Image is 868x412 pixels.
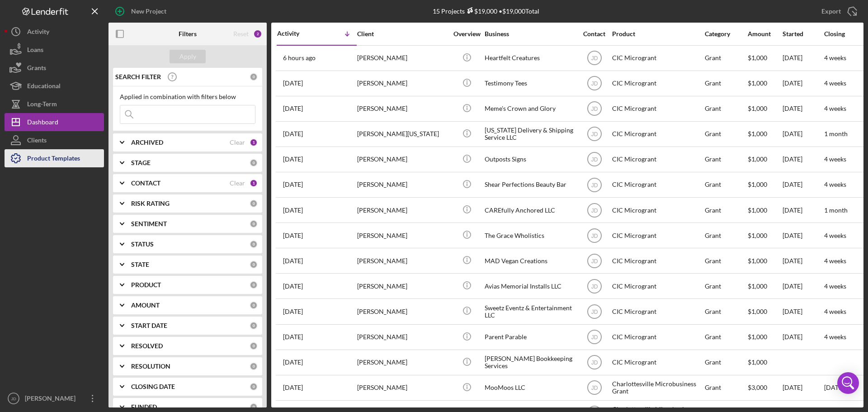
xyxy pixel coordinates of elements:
div: [DATE] [783,97,823,121]
b: STAGE [131,159,151,166]
div: Sweetz Eventz & Entertainment LLC [485,299,575,323]
div: CIC Microgrant [612,274,703,298]
div: Charlottesville Microbusiness Grant [612,376,703,400]
text: JD [11,396,16,401]
div: Clients [27,131,47,152]
div: Grant [705,350,747,374]
text: JD [591,182,598,188]
div: Activity [27,23,49,43]
span: $1,000 [748,104,767,112]
div: Shear Perfections Beauty Bar [485,173,575,197]
div: Category [705,30,747,38]
div: Grant [705,376,747,400]
time: 1 month [824,206,848,214]
span: $1,000 [748,54,767,62]
div: Started [783,30,823,38]
time: 2025-09-01 18:29 [283,181,303,188]
time: 2025-06-17 01:30 [283,384,303,391]
text: JD [591,156,598,163]
div: [DATE] [783,198,823,222]
div: Grant [705,46,747,70]
button: JD[PERSON_NAME] [5,389,104,407]
div: [DATE] [783,122,823,146]
button: Dashboard [5,113,104,131]
time: 4 weeks [824,257,846,265]
b: RESOLUTION [131,363,170,370]
div: Applied in combination with filters below [120,93,255,100]
time: 2025-09-04 20:44 [283,80,303,87]
div: [DATE] [783,325,823,349]
text: JD [591,81,598,87]
text: JD [591,232,598,239]
div: Grant [705,249,747,273]
button: Clients [5,131,104,149]
div: Dashboard [27,113,58,133]
div: CIC Microgrant [612,46,703,70]
div: Meme's Crown and Glory [485,97,575,121]
time: 4 weeks [824,232,846,239]
div: 15 Projects • $19,000 Total [433,7,539,15]
span: $1,000 [748,282,767,290]
div: CAREfully Anchored LLC [485,198,575,222]
div: MAD Vegan Creations [485,249,575,273]
time: [DATE] [824,384,844,391]
b: ARCHIVED [131,139,163,146]
div: [DATE] [783,249,823,273]
div: [PERSON_NAME] [357,173,448,197]
a: Activity [5,23,104,41]
time: 2025-09-03 17:32 [283,130,303,137]
div: Educational [27,77,61,97]
time: 2025-08-21 02:18 [283,283,303,290]
div: [DATE] [783,46,823,70]
div: MooMoos LLC [485,376,575,400]
div: CIC Microgrant [612,173,703,197]
div: The Grace Wholistics [485,223,575,247]
div: Outposts Signs [485,147,575,171]
time: 2025-08-20 02:46 [283,308,303,315]
div: 0 [250,73,258,81]
div: Grant [705,325,747,349]
div: 0 [250,220,258,228]
div: Business [485,30,575,38]
div: 0 [250,322,258,330]
div: 2 [253,29,262,38]
time: 2025-08-28 18:21 [283,207,303,214]
b: PRODUCT [131,281,161,289]
div: 0 [250,159,258,167]
time: 4 weeks [824,282,846,290]
div: [PERSON_NAME] [357,325,448,349]
span: $1,000 [748,155,767,163]
text: JD [591,55,598,62]
div: CIC Microgrant [612,71,703,95]
div: CIC Microgrant [612,147,703,171]
time: 1 month [824,130,848,137]
text: JD [591,309,598,315]
div: Loans [27,41,43,61]
div: Grant [705,299,747,323]
b: CLOSING DATE [131,383,175,390]
text: JD [591,131,598,137]
b: STATUS [131,241,154,248]
div: Activity [277,30,317,37]
time: 2025-09-02 18:22 [283,156,303,163]
div: 0 [250,362,258,370]
a: Loans [5,41,104,59]
time: 4 weeks [824,333,846,341]
span: $1,000 [748,206,767,214]
time: 4 weeks [824,79,846,87]
button: Product Templates [5,149,104,167]
div: [DATE] [783,376,823,400]
div: Grant [705,147,747,171]
div: Export [821,2,841,20]
div: Grant [705,71,747,95]
div: Clear [230,180,245,187]
div: [PERSON_NAME] Bookkeeping Services [485,350,575,374]
div: [PERSON_NAME] [357,71,448,95]
div: 0 [250,403,258,411]
a: Grants [5,59,104,77]
div: [US_STATE] Delivery & Shipping Service LLC [485,122,575,146]
text: JD [591,385,598,391]
div: [PERSON_NAME] [357,274,448,298]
